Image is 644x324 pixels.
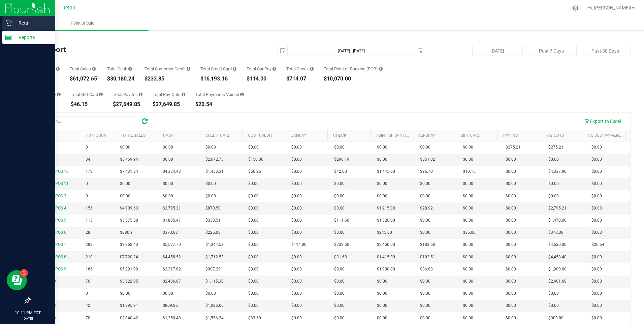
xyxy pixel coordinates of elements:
span: $0.00 [334,266,345,272]
span: $0.00 [248,254,259,260]
span: $0.00 [248,241,259,248]
span: $0.00 [291,290,302,297]
span: 70 [86,315,90,321]
span: $3,522.05 [120,278,138,285]
span: $0.00 [506,217,516,224]
span: $0.00 [548,302,559,309]
span: select [278,46,287,56]
span: $1,805.47 [163,217,181,224]
span: $0.00 [334,278,345,285]
iframe: Resource center [7,270,27,290]
span: $1,215.00 [377,205,395,212]
span: $102.51 [420,254,435,260]
span: $338.51 [205,217,221,224]
span: $20.54 [591,241,604,248]
span: $275.21 [548,144,563,151]
div: $27,649.85 [153,102,185,107]
span: $1,453.31 [205,168,224,175]
span: $0.00 [506,156,516,163]
span: $0.00 [506,266,516,272]
div: Total Customer Credit [144,67,190,71]
span: $0.00 [248,290,259,297]
span: $351.02 [420,156,435,163]
i: Sum of all successful, non-voided payment transaction amounts using account credit as the payment... [187,67,190,71]
span: 156 [86,205,93,212]
div: Total Payments Voided [195,92,244,97]
span: $2,672.73 [205,156,224,163]
span: $0.00 [548,193,559,199]
inline-svg: Retail [5,20,12,26]
span: $0.00 [248,229,259,236]
span: $0.00 [506,278,516,285]
a: Point of Sale [16,16,149,30]
div: Total CanPay [247,67,276,71]
i: Count of all successful payment transactions, possibly including voids, refunds, and cash-back fr... [56,67,60,71]
div: Total Sales [70,67,97,71]
i: Sum of the successful, non-voided point-of-banking payment transaction amounts, both via payment ... [379,67,383,71]
span: select [415,46,425,56]
span: $0.00 [506,205,516,212]
span: $0.00 [591,229,602,236]
span: $0.00 [205,144,216,151]
h4: Till Report [30,46,230,53]
span: $1,415.00 [377,254,395,260]
span: $0.00 [291,181,302,187]
span: $0.00 [291,229,302,236]
span: $0.00 [548,156,559,163]
span: $0.00 [591,205,602,212]
button: [DATE] [472,46,523,56]
span: $1,895.91 [120,302,138,309]
span: $0.00 [291,315,302,321]
span: $0.00 [420,217,430,224]
span: $0.00 [291,278,302,285]
span: $1,250.48 [163,315,181,321]
span: $7,431.84 [120,168,138,175]
span: $0.00 [463,278,473,285]
span: $0.00 [548,290,559,297]
span: $296.19 [334,156,349,163]
span: $0.00 [291,156,302,163]
i: Sum of all successful, non-voided payment transaction amounts using CanPay (as well as manual Can... [272,67,276,71]
span: $0.00 [248,266,259,272]
span: $226.08 [205,229,221,236]
span: $0.00 [120,181,130,187]
i: Sum of all cash pay-outs removed from tills within the date range. [182,92,185,97]
div: $10,070.00 [324,76,383,82]
a: AeroPay [418,133,435,138]
span: $4,909.63 [120,205,138,212]
a: Cash [163,133,174,138]
span: $900.00 [548,315,563,321]
p: Retail [12,19,52,27]
span: $0.00 [334,290,345,297]
span: $33.60 [248,315,261,321]
span: 0 [86,144,88,151]
span: $907.29 [205,266,221,272]
span: $0.00 [334,181,345,187]
span: $232.60 [334,241,349,248]
button: Past 30 Days [580,46,631,56]
span: $0.00 [291,144,302,151]
span: $0.00 [248,193,259,199]
div: Total Credit Card [200,67,236,71]
span: $0.00 [591,290,602,297]
p: Reports [12,33,52,41]
div: Manage settings [571,5,580,11]
span: 28 [86,229,90,236]
span: $0.00 [120,290,130,297]
span: $28.92 [420,205,433,212]
span: $4,337.90 [548,168,567,175]
span: $0.00 [420,302,430,309]
span: $245.00 [377,229,392,236]
span: $0.00 [463,217,473,224]
a: Voided Payments [588,133,624,138]
span: $0.00 [591,168,602,175]
span: $4,334.43 [163,168,181,175]
span: $0.00 [420,315,430,321]
div: $16,193.16 [200,76,236,82]
span: $0.00 [420,278,430,285]
span: $0.00 [377,156,387,163]
span: $0.00 [506,290,516,297]
span: $2,795.21 [163,205,181,212]
span: $10.15 [463,168,476,175]
span: $5,527.70 [163,241,181,248]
